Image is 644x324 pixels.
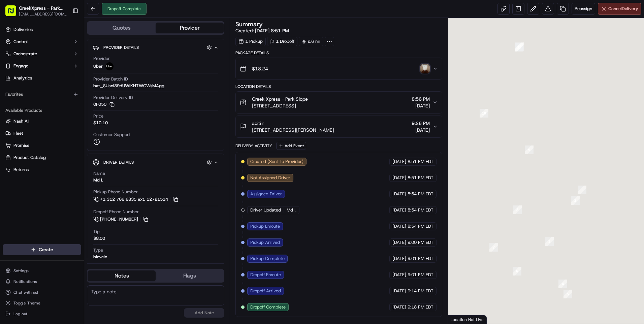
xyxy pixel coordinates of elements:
[13,118,29,124] span: Nash AI
[252,65,268,72] span: $18.24
[250,191,282,197] span: Assigned Driver
[3,89,81,100] div: Favorites
[252,102,308,109] span: [STREET_ADDRESS]
[19,5,67,11] button: GreekXpress - Park Slope
[250,175,290,181] span: Not Assigned Driver
[5,142,78,149] a: Promise
[235,50,442,56] div: Package Details
[3,128,81,139] button: Fleet
[250,304,286,310] span: Dropoff Complete
[100,216,138,222] span: [PHONE_NUMBER]
[88,270,156,281] button: Notes
[156,270,224,281] button: Flags
[250,239,280,246] span: Pickup Arrived
[93,209,139,215] span: Dropoff Phone Number
[578,186,586,194] div: 1
[93,113,103,119] span: Price
[5,167,78,173] a: Returns
[558,280,567,288] div: 4
[412,102,430,109] span: [DATE]
[3,24,81,35] a: Deliveries
[250,288,281,294] span: Dropoff Arrived
[93,170,105,176] span: Name
[3,152,81,163] button: Product Catalog
[392,288,406,294] span: [DATE]
[480,109,488,118] div: 10
[93,157,219,168] button: Driver Details
[408,239,433,246] span: 9:00 PM EDT
[13,279,37,284] span: Notifications
[103,160,134,165] span: Driver Details
[93,83,164,89] span: bat_SUani89dUWiKHTWCWsMAgg
[13,27,33,33] span: Deliveries
[408,272,433,278] span: 9:01 PM EDT
[412,120,430,127] span: 9:26 PM
[513,205,522,214] div: 8
[392,304,406,310] span: [DATE]
[13,63,28,69] span: Engage
[250,272,281,278] span: Dropoff Enroute
[408,191,433,197] span: 8:54 PM EDT
[412,127,430,133] span: [DATE]
[13,155,46,161] span: Product Catalog
[392,159,406,165] span: [DATE]
[563,290,572,298] div: 5
[608,6,638,12] span: Cancel Delivery
[93,216,149,223] button: [PHONE_NUMBER]
[489,243,498,252] div: 7
[3,48,81,59] button: Orchestrate
[235,21,263,27] h3: Summary
[13,311,27,317] span: Log out
[235,84,442,89] div: Location Details
[513,267,521,276] div: 6
[392,191,406,197] span: [DATE]
[3,116,81,127] button: Nash AI
[93,63,103,69] span: Uber
[13,51,37,57] span: Orchestrate
[3,309,81,319] button: Log out
[392,239,406,246] span: [DATE]
[408,223,433,229] span: 8:54 PM EDT
[235,27,289,34] span: Created:
[3,36,81,47] button: Control
[392,175,406,181] span: [DATE]
[19,11,67,17] span: [EMAIL_ADDRESS][DOMAIN_NAME]
[5,155,78,161] a: Product Catalog
[408,159,433,165] span: 8:51 PM EDT
[420,64,430,73] button: photo_proof_of_delivery image
[3,266,81,276] button: Settings
[287,207,296,213] span: Md I.
[156,23,224,33] button: Provider
[13,167,29,173] span: Returns
[93,42,219,53] button: Provider Details
[93,76,128,82] span: Provider Batch ID
[299,37,323,46] div: 2.6 mi
[252,96,308,102] span: Greek Xpress - Park Slope
[3,277,81,286] button: Notifications
[3,298,81,308] button: Toggle Theme
[93,189,138,195] span: Pickup Phone Number
[105,62,114,70] img: uber-new-logo.jpeg
[250,159,303,165] span: Created (Sent To Provider)
[598,3,641,15] button: CancelDelivery
[93,120,108,126] span: $10.10
[93,101,115,107] button: 0F050
[13,75,32,81] span: Analytics
[103,45,139,50] span: Provider Details
[572,3,595,15] button: Reassign
[39,246,53,253] span: Create
[13,268,29,273] span: Settings
[408,175,433,181] span: 8:51 PM EDT
[236,116,442,137] button: aditi r[STREET_ADDRESS][PERSON_NAME]9:26 PM[DATE]
[3,288,81,297] button: Chat with us!
[236,92,442,113] button: Greek Xpress - Park Slope[STREET_ADDRESS]8:56 PM[DATE]
[3,105,81,116] div: Available Products
[408,288,433,294] span: 9:14 PM EDT
[93,247,103,253] span: Type
[252,120,264,127] span: aditi r
[408,207,433,213] span: 8:54 PM EDT
[93,254,107,260] div: bicycle
[545,237,554,246] div: 3
[93,235,105,241] div: $8.00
